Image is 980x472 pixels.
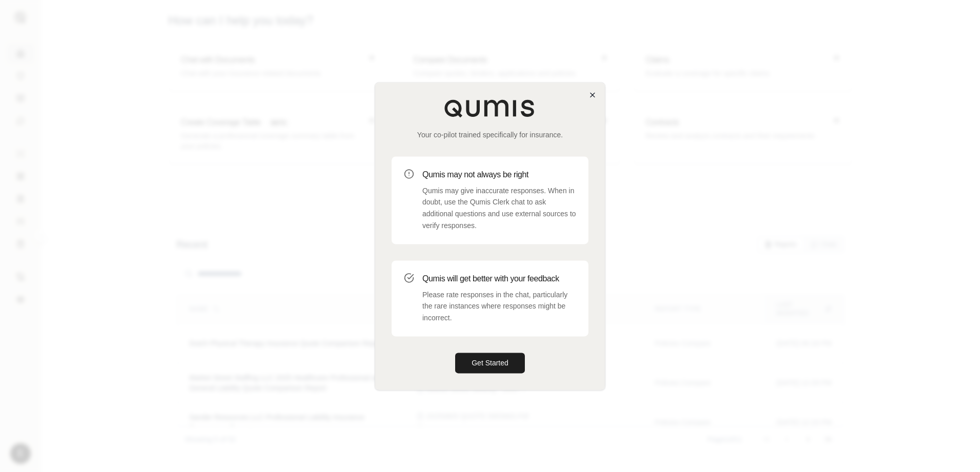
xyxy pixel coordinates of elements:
button: Get Started [455,353,525,373]
p: Qumis may give inaccurate responses. When in doubt, use the Qumis Clerk chat to ask additional qu... [422,185,576,232]
h3: Qumis may not always be right [422,169,576,181]
p: Your co-pilot trained specifically for insurance. [392,130,588,140]
p: Please rate responses in the chat, particularly the rare instances where responses might be incor... [422,289,576,324]
img: Qumis Logo [444,99,536,117]
h3: Qumis will get better with your feedback [422,273,576,285]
